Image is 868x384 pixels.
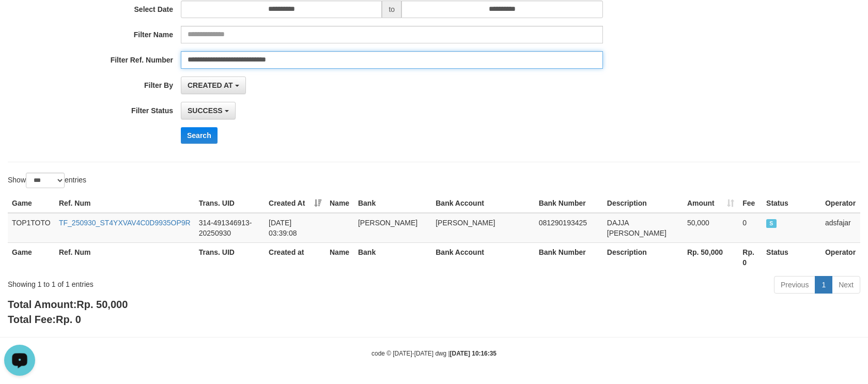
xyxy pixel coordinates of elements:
th: Bank Account [431,242,534,272]
div: Showing 1 to 1 of 1 entries [8,275,354,289]
th: Description [603,194,683,213]
a: Next [832,276,860,294]
th: Bank Number [535,194,603,213]
th: Bank Number [535,242,603,272]
a: TF_250930_ST4YXVAV4C0D9935OP9R [59,219,191,227]
td: TOP1TOTO [8,213,55,243]
span: to [382,1,401,18]
th: Operator [821,194,860,213]
td: 0 [738,213,762,243]
select: Showentries [26,173,65,188]
strong: [DATE] 10:16:35 [450,350,497,357]
small: code © [DATE]-[DATE] dwg | [371,350,497,357]
th: Ref. Num [55,194,195,213]
button: SUCCESS [181,102,236,119]
a: Previous [774,276,815,294]
button: Open LiveChat chat widget [4,4,35,35]
th: Game [8,242,55,272]
span: Rp. 0 [56,314,81,325]
th: Created at [265,242,326,272]
a: 1 [815,276,832,294]
th: Amount: activate to sort column ascending [683,194,738,213]
td: 50,000 [683,213,738,243]
td: [PERSON_NAME] [431,213,534,243]
span: Rp. 50,000 [76,299,128,310]
th: Rp. 0 [738,242,762,272]
th: Bank [354,242,431,272]
b: Total Fee: [8,314,81,325]
td: 314-491346913-20250930 [195,213,265,243]
button: Search [181,127,218,144]
th: Operator [821,242,860,272]
th: Name [326,194,354,213]
span: SUCCESS [188,106,223,115]
th: Ref. Num [55,242,195,272]
td: [DATE] 03:39:08 [265,213,326,243]
th: Status [762,194,821,213]
td: adsfajar [821,213,860,243]
span: SUCCESS [766,219,777,228]
td: [PERSON_NAME] [354,213,431,243]
b: Total Amount: [8,299,128,310]
th: Name [326,242,354,272]
th: Status [762,242,821,272]
td: DAJJA [PERSON_NAME] [603,213,683,243]
th: Bank [354,194,431,213]
th: Trans. UID [195,194,265,213]
th: Trans. UID [195,242,265,272]
button: CREATED AT [181,76,246,94]
span: CREATED AT [188,81,233,89]
label: Show entries [8,173,86,188]
th: Rp. 50,000 [683,242,738,272]
th: Fee [738,194,762,213]
th: Bank Account [431,194,534,213]
td: 081290193425 [535,213,603,243]
th: Game [8,194,55,213]
th: Description [603,242,683,272]
th: Created At: activate to sort column ascending [265,194,326,213]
